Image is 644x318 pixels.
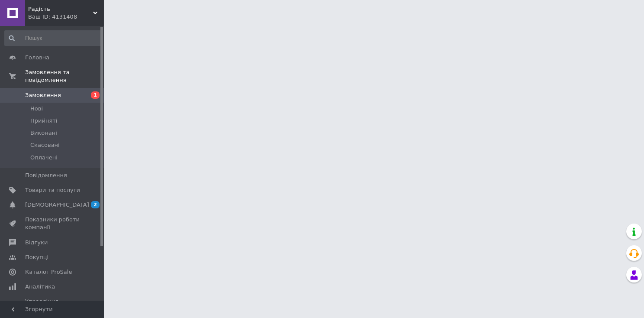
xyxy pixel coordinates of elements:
span: Каталог ProSale [25,268,72,276]
span: Прийняті [30,117,57,125]
span: Аналітика [25,283,55,291]
span: 1 [91,91,100,99]
span: Оплачені [30,154,58,162]
span: Повідомлення [25,172,67,179]
span: Показники роботи компанії [25,216,80,231]
span: Замовлення та повідомлення [25,68,104,84]
div: Ваш ID: 4131408 [28,13,104,21]
span: Покупці [25,253,48,261]
span: Товари та послуги [25,186,80,194]
span: 2 [91,201,100,208]
span: Радість [28,5,93,13]
span: Відгуки [25,239,48,247]
input: Пошук [4,30,102,46]
span: Головна [25,54,49,62]
span: Управління сайтом [25,298,80,313]
span: Замовлення [25,91,61,99]
span: Нові [30,105,43,113]
span: Скасовані [30,141,60,149]
span: [DEMOGRAPHIC_DATA] [25,201,89,209]
span: Виконані [30,129,57,137]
